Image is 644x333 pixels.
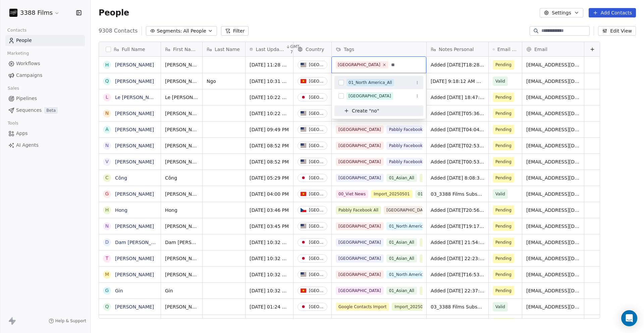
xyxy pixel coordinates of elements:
[352,107,371,114] span: Create "
[348,80,392,86] div: 01_North America_All
[334,76,423,116] div: Suggestions
[338,62,380,68] div: [GEOGRAPHIC_DATA]
[377,107,379,114] span: "
[348,93,391,99] div: [GEOGRAPHIC_DATA]
[371,107,377,114] span: no
[338,105,419,116] button: Create "no"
